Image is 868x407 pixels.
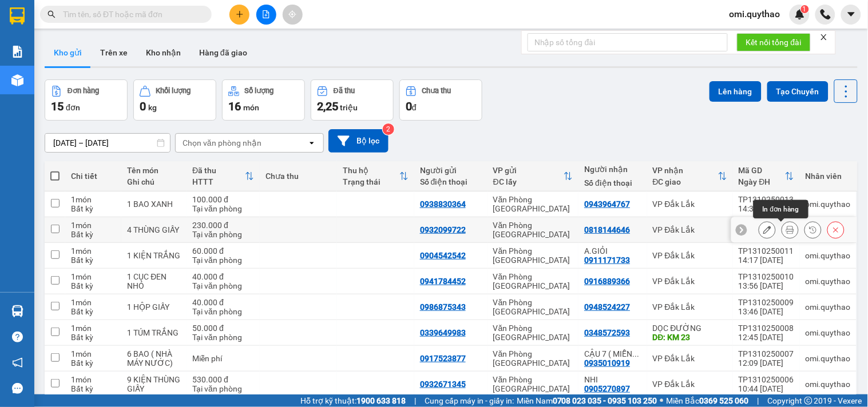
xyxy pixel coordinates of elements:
button: caret-down [841,5,861,25]
div: Sửa đơn hàng [759,221,776,238]
div: 1 món [71,324,116,333]
th: Toggle SortBy [647,161,733,191]
div: 9 KIỆN THÙNG GIẤY [127,375,181,393]
button: Kho gửi [45,39,91,66]
div: 100.000 đ [192,195,254,204]
div: VP Đắk Lắk [653,380,727,389]
div: VP Đắk Lắk [653,354,727,363]
span: Miền Bắc [667,394,749,407]
div: Tại văn phòng [192,333,254,342]
div: Người gửi [420,166,482,175]
sup: 2 [383,123,394,135]
button: Trên xe [91,39,137,66]
img: icon-new-feature [795,9,805,19]
img: warehouse-icon [11,74,23,86]
div: 0932671345 [420,380,466,389]
input: Nhập số tổng đài [528,33,728,51]
div: Tại văn phòng [192,307,254,316]
div: 100.000 [9,60,128,74]
div: Văn Phòng [GEOGRAPHIC_DATA] [10,10,126,37]
div: 0911171733 [584,256,630,265]
div: omi.quythao [806,328,851,337]
img: solution-icon [11,46,23,58]
div: 40.000 đ [192,272,254,281]
div: VP nhận [653,166,718,175]
div: 13:56 [DATE] [739,281,794,290]
span: Nhận: [134,11,161,23]
div: 1 CỤC ĐEN NHỎ [127,272,181,290]
div: Đã thu [334,87,355,95]
div: Số lượng [245,87,274,95]
div: ĐC lấy [493,177,564,186]
div: Mã GD [739,166,785,175]
button: plus [229,5,249,25]
span: file-add [262,10,270,18]
div: Bất kỳ [71,281,116,290]
div: 0941784452 [420,277,466,286]
div: Người nhận [584,165,641,174]
button: file-add [256,5,276,25]
div: 1 món [71,298,116,307]
button: aim [283,5,303,25]
div: 0905270897 [584,384,630,393]
span: 2,25 [317,99,338,113]
div: omi.quythao [806,199,851,209]
strong: 1900 633 818 [356,396,406,405]
th: Toggle SortBy [733,161,800,191]
strong: 0369 525 060 [700,396,749,405]
sup: 1 [801,5,809,13]
div: Tại văn phòng [192,230,254,239]
div: 0943964767 [584,199,630,209]
div: Bất kỳ [71,307,116,316]
div: In đơn hàng [754,200,808,218]
div: A.GIỎI [584,246,641,256]
div: VP Đắk Lắk [653,277,727,286]
span: ... [632,349,639,358]
button: Kho nhận [137,39,190,66]
div: VP Đắk Lắk [653,251,727,260]
input: Select a date range. [45,134,170,152]
th: Toggle SortBy [337,161,414,191]
button: Bộ lọc [328,129,389,153]
div: Nhân viên [806,171,851,181]
div: 530.000 đ [192,375,254,384]
div: Ngày ĐH [739,177,785,186]
div: 0943964767 [134,37,214,53]
div: CẬU 7 ( MIỄN PHÍ CƯỚC) [584,349,641,358]
div: VP Đắk Lắk [653,199,727,209]
span: close [820,33,828,41]
span: Miền Nam [517,394,657,407]
div: 0938830364 [10,37,126,53]
div: 0917523877 [420,354,466,363]
div: TP1310250008 [739,324,794,333]
div: 0818144646 [584,225,630,234]
div: 4 THÙNG GIẤY [127,225,181,234]
th: Toggle SortBy [187,161,260,191]
div: VP Đắk Lắk [134,10,214,37]
div: 1 TÚM TRẮNG [127,328,181,337]
div: VP Đắk Lắk [653,225,727,234]
span: 0 [406,99,412,113]
div: 1 HỘP GIẤY [127,302,181,312]
div: 1 KIỆN TRẮNG [127,251,181,260]
div: Bất kỳ [71,204,116,213]
div: Bất kỳ [71,230,116,239]
div: TP1310250009 [739,298,794,307]
input: Tìm tên, số ĐT hoặc mã đơn [63,8,198,21]
div: 1 món [71,195,116,204]
span: Kết nối tổng đài [746,36,802,49]
span: đ [412,103,417,112]
div: 0916889366 [584,277,630,286]
div: 60.000 đ [192,246,254,256]
div: 6 BAO ( NHÀ MÁY NƯỚC) [127,349,181,368]
div: omi.quythao [806,380,851,389]
span: đơn [66,103,80,112]
button: Hàng đã giao [190,39,256,66]
div: TP1310250006 [739,375,794,384]
div: DỌC ĐƯỜNG [653,324,727,333]
button: Khối lượng0kg [133,79,216,121]
div: 1 món [71,221,116,230]
div: 0938830364 [420,199,466,209]
span: 15 [51,99,64,113]
img: phone-icon [821,9,831,19]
